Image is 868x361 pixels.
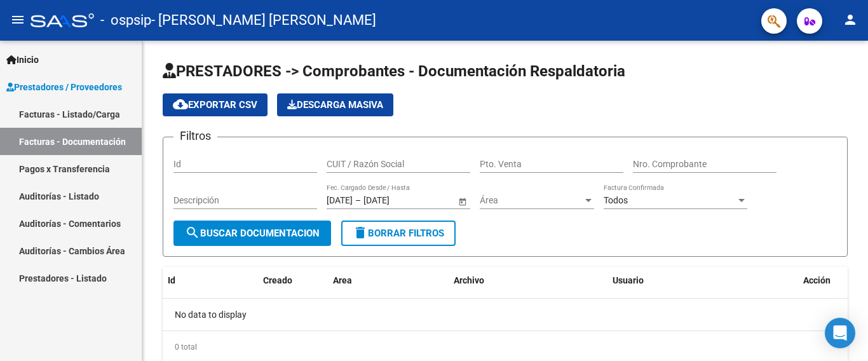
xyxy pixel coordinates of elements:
[163,299,848,330] div: No data to display
[333,275,352,285] span: Area
[798,267,862,294] datatable-header-cell: Acción
[355,195,361,206] span: –
[363,195,426,206] input: Fecha fin
[163,62,625,80] span: PRESTADORES -> Comprobantes - Documentación Respaldatoria
[10,12,25,27] mat-icon: menu
[449,267,607,294] datatable-header-cell: Archivo
[353,228,444,239] span: Borrar Filtros
[6,80,122,94] span: Prestadores / Proveedores
[258,267,328,294] datatable-header-cell: Creado
[151,6,376,34] span: - [PERSON_NAME] [PERSON_NAME]
[263,275,292,285] span: Creado
[185,225,200,240] mat-icon: search
[341,221,456,246] button: Borrar Filtros
[604,195,628,205] span: Todos
[353,225,368,240] mat-icon: delete
[613,275,644,285] span: Usuario
[168,275,175,285] span: Id
[173,97,188,112] mat-icon: cloud_download
[100,6,151,34] span: - ospsip
[173,99,257,111] span: Exportar CSV
[277,93,393,116] button: Descarga Masiva
[6,53,39,67] span: Inicio
[287,99,383,111] span: Descarga Masiva
[454,275,484,285] span: Archivo
[327,195,353,206] input: Fecha inicio
[328,267,449,294] datatable-header-cell: Area
[456,194,469,208] button: Open calendar
[163,93,268,116] button: Exportar CSV
[803,275,831,285] span: Acción
[173,221,331,246] button: Buscar Documentacion
[173,127,217,145] h3: Filtros
[480,195,583,206] span: Área
[277,93,393,116] app-download-masive: Descarga masiva de comprobantes (adjuntos)
[843,12,858,27] mat-icon: person
[185,228,320,239] span: Buscar Documentacion
[163,267,214,294] datatable-header-cell: Id
[607,267,798,294] datatable-header-cell: Usuario
[825,318,855,348] div: Open Intercom Messenger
